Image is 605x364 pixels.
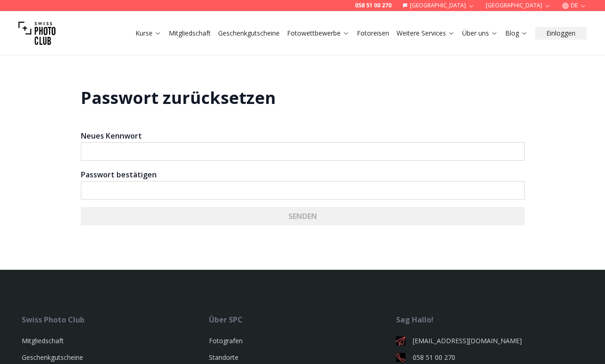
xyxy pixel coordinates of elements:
button: Weitere Services [393,27,458,40]
input: Passwort bestätigen [81,181,525,200]
strong: Neues Kennwort [81,131,142,141]
button: Blog [501,27,532,40]
a: Mitgliedschaft [22,336,64,345]
button: Mitgliedschaft [165,27,214,40]
a: Fotoreisen [357,29,389,38]
a: Weitere Services [397,29,455,38]
a: Mitgliedschaft [169,29,211,38]
div: Über SPC [209,314,396,325]
strong: Passwort bestätigen [81,170,157,180]
img: Swiss photo club [18,15,55,52]
a: 058 51 00 270 [355,2,391,9]
button: Geschenkgutscheine [214,27,283,40]
button: Einloggen [535,27,587,40]
a: Über uns [462,29,498,38]
button: Über uns [458,27,501,40]
a: Geschenkgutscheine [218,29,280,38]
a: Standorte [209,353,238,362]
a: Geschenkgutscheine [22,353,83,362]
a: Kurse [135,29,161,38]
input: Neues Kennwort [81,142,525,161]
button: Kurse [132,27,165,40]
button: SENDEN [81,207,525,225]
div: Swiss Photo Club [22,314,209,325]
h1: Passwort zurücksetzen [81,89,525,107]
a: 058 51 00 270 [396,353,583,362]
a: Fotowettbewerbe [287,29,349,38]
button: Fotoreisen [353,27,393,40]
b: SENDEN [288,211,317,222]
a: Fotografen [209,336,243,345]
a: Blog [505,29,528,38]
div: Sag Hallo! [396,314,583,325]
button: Fotowettbewerbe [283,27,353,40]
a: [EMAIL_ADDRESS][DOMAIN_NAME] [396,336,583,346]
